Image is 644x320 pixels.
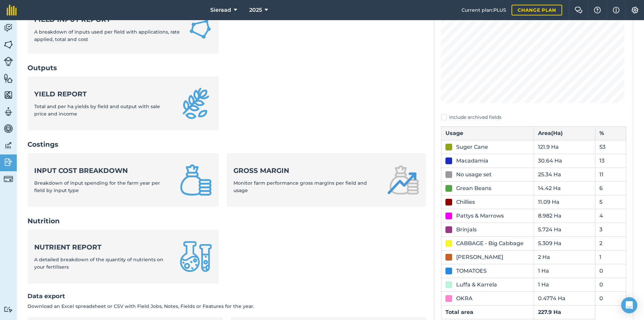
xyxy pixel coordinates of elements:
img: Two speech bubbles overlapping with the left bubble in the forefront [575,7,583,13]
div: Suger Cane [456,143,488,151]
img: Nutrient report [180,240,212,273]
img: svg+xml;base64,PD94bWwgdmVyc2lvbj0iMS4wIiBlbmNvZGluZz0idXRmLTgiPz4KPCEtLSBHZW5lcmF0b3I6IEFkb2JlIE... [4,174,13,184]
a: Nutrient reportA detailed breakdown of the quantity of nutrients on your fertilisers [28,230,219,283]
strong: Total area [445,309,473,315]
td: 14.42 Ha [534,181,595,195]
span: Breakdown of input spending for the farm year per field by input type [34,180,160,193]
span: Current plan : PLUS [462,6,506,14]
h2: Nutrition [28,216,426,226]
div: OKRA [456,294,473,303]
img: Field Input Report [189,16,212,42]
a: Input cost breakdownBreakdown of input spending for the farm year per field by input type [28,153,219,207]
th: Area ( Ha ) [534,126,595,140]
img: svg+xml;base64,PD94bWwgdmVyc2lvbj0iMS4wIiBlbmNvZGluZz0idXRmLTgiPz4KPCEtLSBHZW5lcmF0b3I6IEFkb2JlIE... [4,23,13,33]
img: svg+xml;base64,PHN2ZyB4bWxucz0iaHR0cDovL3d3dy53My5vcmcvMjAwMC9zdmciIHdpZHRoPSIxNyIgaGVpZ2h0PSIxNy... [613,6,620,14]
div: Luffa & Karrela [456,281,497,289]
td: 2 Ha [534,250,595,264]
img: Gross margin [387,164,419,196]
td: 3 [595,223,626,236]
td: 0 [595,291,626,305]
a: Change plan [512,5,562,15]
td: 5.724 Ha [534,223,595,236]
td: 1 Ha [534,264,595,278]
img: svg+xml;base64,PD94bWwgdmVyc2lvbj0iMS4wIiBlbmNvZGluZz0idXRmLTgiPz4KPCEtLSBHZW5lcmF0b3I6IEFkb2JlIE... [4,107,13,117]
h2: Outputs [28,63,426,73]
td: 8.982 Ha [534,209,595,223]
img: svg+xml;base64,PD94bWwgdmVyc2lvbj0iMS4wIiBlbmNvZGluZz0idXRmLTgiPz4KPCEtLSBHZW5lcmF0b3I6IEFkb2JlIE... [4,57,13,66]
td: 11.09 Ha [534,195,595,209]
img: Input cost breakdown [180,164,212,196]
img: Yield report [180,87,212,120]
div: Chillies [456,198,475,206]
td: 11 [595,168,626,181]
img: fieldmargin Logo [7,5,17,15]
div: Pattys & Marrows [456,212,504,220]
img: svg+xml;base64,PD94bWwgdmVyc2lvbj0iMS4wIiBlbmNvZGluZz0idXRmLTgiPz4KPCEtLSBHZW5lcmF0b3I6IEFkb2JlIE... [4,124,13,134]
img: A question mark icon [593,7,601,13]
a: Field Input ReportA breakdown of inputs used per field with applications, rate applied, total and... [28,4,219,54]
img: svg+xml;base64,PD94bWwgdmVyc2lvbj0iMS4wIiBlbmNvZGluZz0idXRmLTgiPz4KPCEtLSBHZW5lcmF0b3I6IEFkb2JlIE... [4,140,13,150]
div: Grean Beans [456,184,491,192]
h2: Data export [28,291,426,301]
td: 53 [595,140,626,154]
th: Usage [441,126,534,140]
strong: Input cost breakdown [34,166,172,175]
div: No usage set [456,171,492,179]
span: A breakdown of inputs used per field with applications, rate applied, total and cost [34,29,180,42]
div: Open Intercom Messenger [621,297,637,313]
p: Download an Excel spreadsheet or CSV with Field Jobs, Notes, Fields or Features for the year. [28,303,426,310]
span: A detailed breakdown of the quantity of nutrients on your fertilisers [34,257,163,270]
strong: 227.9 Ha [538,309,561,315]
td: 2 [595,236,626,250]
td: 13 [595,154,626,168]
a: Gross marginMonitor farm performance gross margins per field and usage [227,153,426,207]
img: svg+xml;base64,PD94bWwgdmVyc2lvbj0iMS4wIiBlbmNvZGluZz0idXRmLTgiPz4KPCEtLSBHZW5lcmF0b3I6IEFkb2JlIE... [4,306,13,313]
div: Brinjals [456,226,477,234]
span: 2025 [249,6,262,14]
img: svg+xml;base64,PHN2ZyB4bWxucz0iaHR0cDovL3d3dy53My5vcmcvMjAwMC9zdmciIHdpZHRoPSI1NiIgaGVpZ2h0PSI2MC... [4,73,13,83]
strong: Gross margin [233,166,379,175]
td: 1 Ha [534,278,595,291]
td: 121.9 Ha [534,140,595,154]
td: 6 [595,181,626,195]
td: 0 [595,278,626,291]
div: [PERSON_NAME] [456,253,503,261]
img: A cog icon [631,7,639,13]
strong: Yield report [34,89,172,99]
h2: Costings [28,140,426,149]
label: Include archived fields [441,114,626,121]
img: svg+xml;base64,PHN2ZyB4bWxucz0iaHR0cDovL3d3dy53My5vcmcvMjAwMC9zdmciIHdpZHRoPSI1NiIgaGVpZ2h0PSI2MC... [4,90,13,100]
th: % [595,126,626,140]
td: 4 [595,209,626,223]
a: Yield reportTotal and per ha yields by field and output with sale price and income [28,77,219,130]
td: 1 [595,250,626,264]
td: 0.4774 Ha [534,291,595,305]
span: Monitor farm performance gross margins per field and usage [233,180,367,193]
strong: Nutrient report [34,242,172,252]
img: svg+xml;base64,PD94bWwgdmVyc2lvbj0iMS4wIiBlbmNvZGluZz0idXRmLTgiPz4KPCEtLSBHZW5lcmF0b3I6IEFkb2JlIE... [4,157,13,167]
img: svg+xml;base64,PHN2ZyB4bWxucz0iaHR0cDovL3d3dy53My5vcmcvMjAwMC9zdmciIHdpZHRoPSI1NiIgaGVpZ2h0PSI2MC... [4,40,13,50]
span: Total and per ha yields by field and output with sale price and income [34,103,160,117]
td: 25.34 Ha [534,168,595,181]
td: 30.64 Ha [534,154,595,168]
td: 0 [595,264,626,278]
span: Sieraad [210,6,231,14]
div: CABBAGE - Big Cabbage [456,239,524,247]
div: TOMATOES [456,267,487,275]
td: 5.309 Ha [534,236,595,250]
div: Macadamia [456,157,488,165]
td: 5 [595,195,626,209]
